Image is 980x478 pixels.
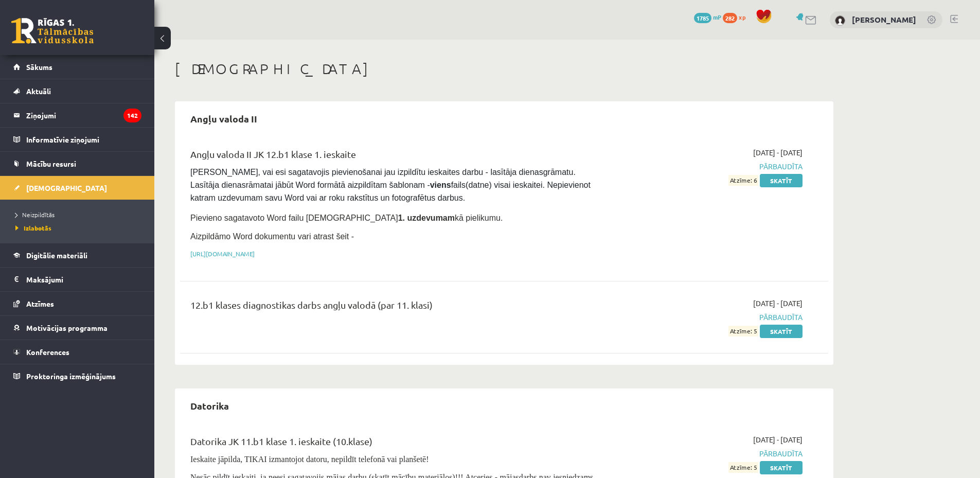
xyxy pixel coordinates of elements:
div: Datorika JK 11.b1 klase 1. ieskaite (10.klase) [190,434,593,453]
strong: 1. uzdevumam [398,214,455,222]
a: [DEMOGRAPHIC_DATA] [13,176,141,200]
a: Sākums [13,55,141,79]
span: [PERSON_NAME], vai esi sagatavojis pievienošanai jau izpildītu ieskaites darbu - lasītāja dienasg... [190,168,593,202]
a: Rīgas 1. Tālmācības vidusskola [11,18,94,44]
i: 142 [123,109,141,122]
a: Proktoringa izmēģinājums [13,364,141,388]
a: [URL][DOMAIN_NAME] [190,250,255,258]
span: Proktoringa izmēģinājums [26,371,116,381]
span: 282 [723,13,737,23]
h2: Datorika [180,394,239,418]
span: xp [739,13,745,21]
span: Pārbaudīta [609,448,803,459]
span: [DEMOGRAPHIC_DATA] [26,183,107,192]
a: 1785 mP [694,13,721,21]
span: [DATE] - [DATE] [753,434,803,445]
span: Aizpildāmo Word dokumentu vari atrast šeit - [190,232,354,241]
a: Konferences [13,340,141,364]
a: Skatīt [760,174,803,187]
a: Mācību resursi [13,152,141,175]
legend: Ziņojumi [26,103,141,127]
a: Informatīvie ziņojumi [13,128,141,151]
span: Pārbaudīta [609,312,803,323]
img: Estere Driba [835,15,845,26]
span: Pievieno sagatavoto Word failu [DEMOGRAPHIC_DATA] kā pielikumu. [190,214,503,222]
h2: Angļu valoda II [180,107,268,131]
legend: Informatīvie ziņojumi [26,128,141,151]
a: Maksājumi [13,268,141,291]
a: [PERSON_NAME] [852,14,916,25]
a: 282 xp [723,13,751,21]
span: 1785 [694,13,711,23]
a: Izlabotās [15,223,144,233]
span: Atzīme: 5 [728,462,758,473]
a: Motivācijas programma [13,316,141,340]
span: Mācību resursi [26,159,76,168]
span: Motivācijas programma [26,323,108,332]
span: Neizpildītās [15,210,55,219]
a: Skatīt [760,325,803,338]
span: Sākums [26,62,52,72]
h1: [DEMOGRAPHIC_DATA] [175,60,833,78]
span: Digitālie materiāli [26,251,87,260]
a: Ziņojumi142 [13,103,141,127]
span: Atzīmes [26,299,54,308]
a: Skatīt [760,461,803,474]
span: Aktuāli [26,86,51,96]
a: Digitālie materiāli [13,243,141,267]
a: Aktuāli [13,79,141,103]
span: Izlabotās [15,224,51,232]
span: Pārbaudīta [609,161,803,172]
span: mP [713,13,721,21]
div: Angļu valoda II JK 12.b1 klase 1. ieskaite [190,147,593,166]
span: [DATE] - [DATE] [753,147,803,158]
a: Atzīmes [13,292,141,315]
a: Neizpildītās [15,210,144,219]
legend: Maksājumi [26,268,141,291]
span: Ieskaite jāpilda, TIKAI izmantojot datoru, nepildīt telefonā vai planšetē! [190,455,429,464]
span: Atzīme: 6 [728,175,758,186]
span: Atzīme: 5 [728,326,758,337]
strong: viens [430,181,451,189]
span: [DATE] - [DATE] [753,298,803,309]
span: Konferences [26,347,69,357]
div: 12.b1 klases diagnostikas darbs angļu valodā (par 11. klasi) [190,298,593,317]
